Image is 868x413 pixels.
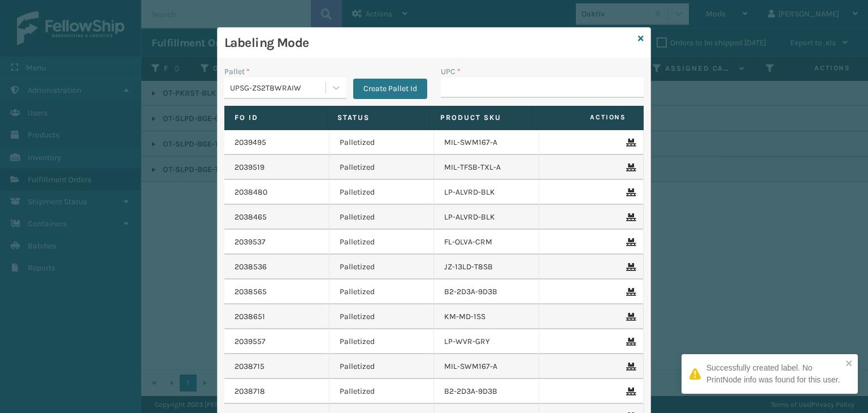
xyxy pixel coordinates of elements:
td: Palletized [329,304,435,329]
a: 2038651 [235,311,265,322]
td: FL-OLVA-CRM [434,230,539,255]
td: MIL-SWM167-A [434,130,539,155]
i: Remove From Pallet [626,313,633,321]
button: close [845,359,853,369]
td: Palletized [329,205,435,230]
span: Actions [536,108,633,127]
label: Pallet [224,66,250,78]
td: Palletized [329,230,435,255]
label: Product SKU [440,113,522,123]
td: Palletized [329,279,435,304]
td: Palletized [329,155,435,180]
label: Fo Id [235,113,316,123]
i: Remove From Pallet [626,238,633,246]
td: Palletized [329,180,435,205]
td: Palletized [329,329,435,354]
h3: Labeling Mode [224,35,633,51]
td: LP-WVR-GRY [434,329,539,354]
a: 2038536 [235,261,267,273]
a: 2039557 [235,336,266,347]
div: UPSG-ZS2T8WRAIW [230,82,327,94]
td: Palletized [329,255,435,279]
a: 2039519 [235,162,264,173]
td: LP-ALVRD-BLK [434,180,539,205]
label: UPC [441,66,461,78]
i: Remove From Pallet [626,263,633,271]
label: Status [337,113,419,123]
td: MIL-SWM167-A [434,354,539,379]
i: Remove From Pallet [626,188,633,196]
td: LP-ALVRD-BLK [434,205,539,230]
a: 2038565 [235,286,267,298]
i: Remove From Pallet [626,288,633,296]
a: 2039495 [235,137,266,148]
i: Remove From Pallet [626,164,633,171]
td: B2-2D3A-9D3B [434,379,539,404]
td: JZ-13LD-T8SB [434,255,539,279]
td: MIL-TFSB-TXL-A [434,155,539,180]
td: B2-2D3A-9D3B [434,279,539,304]
a: 2039537 [235,236,266,248]
a: 2038718 [235,386,265,397]
div: Successfully created label. No PrintNode info was found for this user. [706,362,842,386]
td: Palletized [329,130,435,155]
td: Palletized [329,379,435,404]
i: Remove From Pallet [626,213,633,221]
i: Remove From Pallet [626,338,633,346]
a: 2038465 [235,212,267,223]
a: 2038480 [235,187,267,198]
td: Palletized [329,354,435,379]
i: Remove From Pallet [626,363,633,371]
i: Remove From Pallet [626,139,633,147]
button: Create Pallet Id [353,79,427,99]
i: Remove From Pallet [626,388,633,395]
td: KM-MD-1SS [434,304,539,329]
a: 2038715 [235,361,264,372]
